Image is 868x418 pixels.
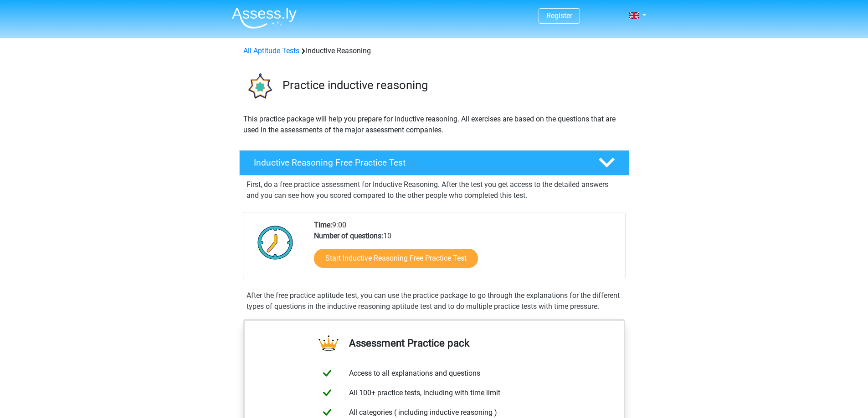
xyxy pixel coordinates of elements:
div: 9:00 10 [307,220,625,279]
img: inductive reasoning [240,67,278,106]
img: Clock [252,220,298,265]
p: First, do a free practice assessment for Inductive Reasoning. After the test you get access to th... [247,179,622,201]
a: Start Inductive Reasoning Free Practice Test [314,249,478,268]
a: Register [546,11,572,20]
img: Assessly [232,7,297,29]
b: Number of questions: [314,232,383,240]
div: After the free practice aptitude test, you can use the practice package to go through the explana... [243,290,626,312]
b: Time: [314,221,332,229]
a: Inductive Reasoning Free Practice Test [236,150,633,176]
div: Inductive Reasoning [240,45,629,56]
h4: Inductive Reasoning Free Practice Test [254,157,584,168]
p: This practice package will help you prepare for inductive reasoning. All exercises are based on t... [243,114,625,136]
h3: Practice inductive reasoning [282,78,622,92]
a: All Aptitude Tests [243,46,299,55]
